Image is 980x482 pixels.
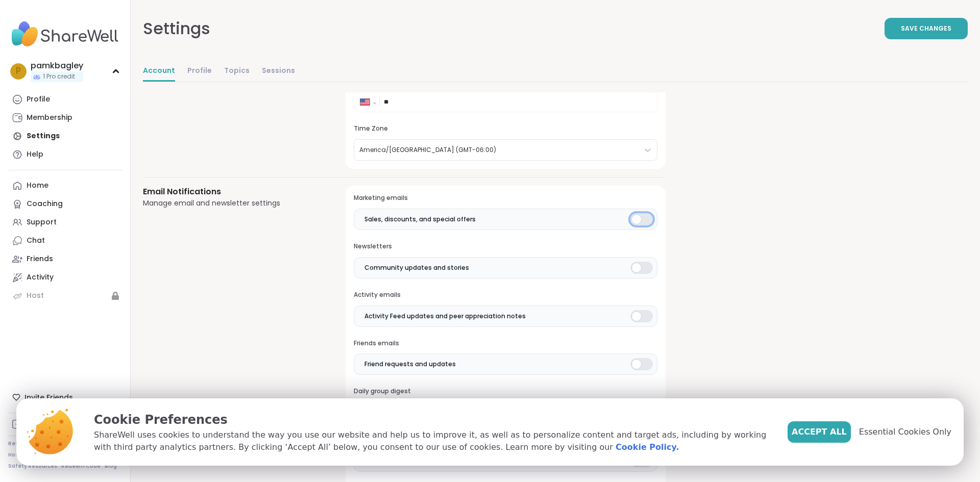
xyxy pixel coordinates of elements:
div: Host [27,291,44,301]
span: Essential Cookies Only [859,426,951,438]
h3: Daily group digest [354,387,657,396]
a: Home [8,176,122,195]
a: Redeem Code [61,463,101,470]
span: Activity Feed updates and peer appreciation notes [364,312,526,321]
h3: Newsletters [354,242,657,251]
div: Help [27,149,43,160]
p: Cookie Preferences [94,411,771,429]
a: Profile [8,90,122,109]
div: Membership [27,113,72,123]
div: Friends [27,254,53,264]
a: Account [143,61,175,82]
a: Host [8,287,122,305]
div: Coaching [27,199,63,209]
p: ShareWell uses cookies to understand the way you use our website and help us to improve it, as we... [94,429,771,453]
span: Community updates and stories [364,263,469,272]
button: Accept All [788,421,851,443]
a: Coaching [8,195,122,213]
a: Friends [8,250,122,268]
h3: Activity emails [354,291,657,299]
a: Membership [8,109,122,127]
span: Save Changes [901,24,951,33]
a: Sessions [262,61,295,82]
a: Activity [8,268,122,287]
button: Save Changes [885,18,968,39]
img: United States [360,99,370,105]
a: Cookie Policy. [616,441,679,453]
h3: Marketing emails [354,194,657,202]
span: Friend requests and updates [364,360,456,369]
span: p [16,65,21,78]
span: 1 Pro credit [43,72,75,81]
div: Activity [27,272,54,283]
a: Chat [8,232,122,250]
a: Topics [224,61,250,82]
span: Accept All [792,426,847,438]
div: Manage email and newsletter settings [143,198,321,209]
a: Help [8,145,122,164]
a: Profile [187,61,212,82]
div: Invite Friends [8,388,122,407]
div: Settings [143,16,210,41]
h3: Friends emails [354,339,657,348]
img: ShareWell Nav Logo [8,16,122,52]
div: pamkbagley [31,60,83,71]
h3: Time Zone [354,124,657,133]
a: Blog [105,463,117,470]
a: Support [8,213,122,232]
div: Home [27,181,48,191]
a: Safety Resources [8,463,57,470]
h3: Email Notifications [143,186,321,198]
div: Profile [27,94,50,105]
div: Chat [27,236,45,246]
span: Sales, discounts, and special offers [364,215,476,224]
div: Support [27,217,57,227]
